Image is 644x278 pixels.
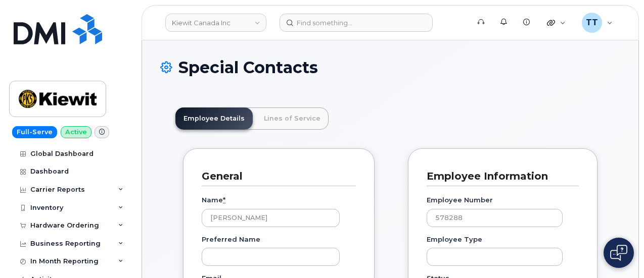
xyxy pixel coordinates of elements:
[427,170,571,183] h3: Employee Information
[175,107,253,130] a: Employee Details
[427,195,493,205] label: Employee Number
[202,195,225,205] label: Name
[202,235,260,244] label: Preferred Name
[160,59,620,76] h1: Special Contacts
[256,107,329,130] a: Lines of Service
[223,196,225,204] abbr: required
[202,170,348,183] h3: General
[427,235,482,244] label: Employee Type
[610,245,627,261] img: Open chat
